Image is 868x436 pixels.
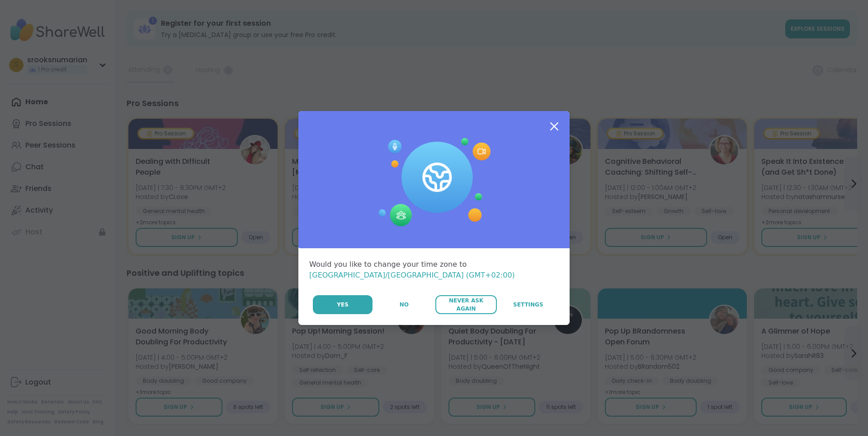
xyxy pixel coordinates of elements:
[400,301,409,309] span: No
[513,301,543,309] span: Settings
[309,259,559,281] div: Would you like to change your time zone to
[373,295,434,314] button: No
[435,295,496,314] button: Never Ask Again
[337,301,349,309] span: Yes
[309,271,515,279] span: [GEOGRAPHIC_DATA]/[GEOGRAPHIC_DATA] (GMT+02:00)
[498,295,559,314] a: Settings
[377,138,491,227] img: Session Experience
[440,297,492,313] span: Never Ask Again
[313,295,373,314] button: Yes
